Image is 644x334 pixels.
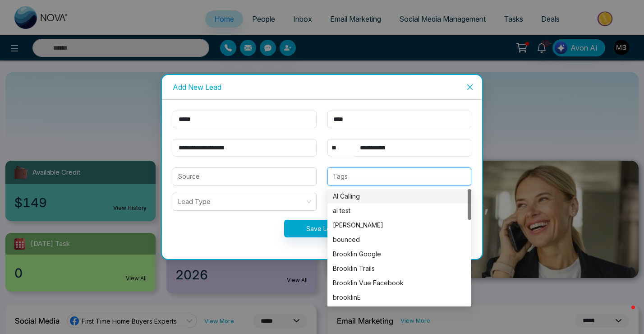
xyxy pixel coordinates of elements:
div: Brooklin Vue Facebook [333,278,466,288]
div: Brooklin Google [327,247,471,261]
div: Brooklin Google [333,249,466,259]
div: Brooklin Vue Facebook [327,276,471,290]
div: ai test [333,206,466,216]
div: bounced [327,232,471,247]
button: Close [458,75,482,99]
div: AI Calling [327,189,471,204]
div: Brooklin Trails [327,261,471,276]
span: close [466,83,474,91]
div: arvin [327,218,471,232]
div: Add New Lead [173,82,471,92]
div: brooklinE [327,290,471,305]
div: brooklinE [333,292,466,302]
div: [PERSON_NAME] [333,220,466,230]
div: AI Calling [333,191,466,201]
div: ai test [327,204,471,218]
iframe: Intercom live chat [613,303,635,325]
div: bounced [333,235,466,245]
button: Save Lead [284,220,360,237]
div: Brooklin Trails [333,264,466,274]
